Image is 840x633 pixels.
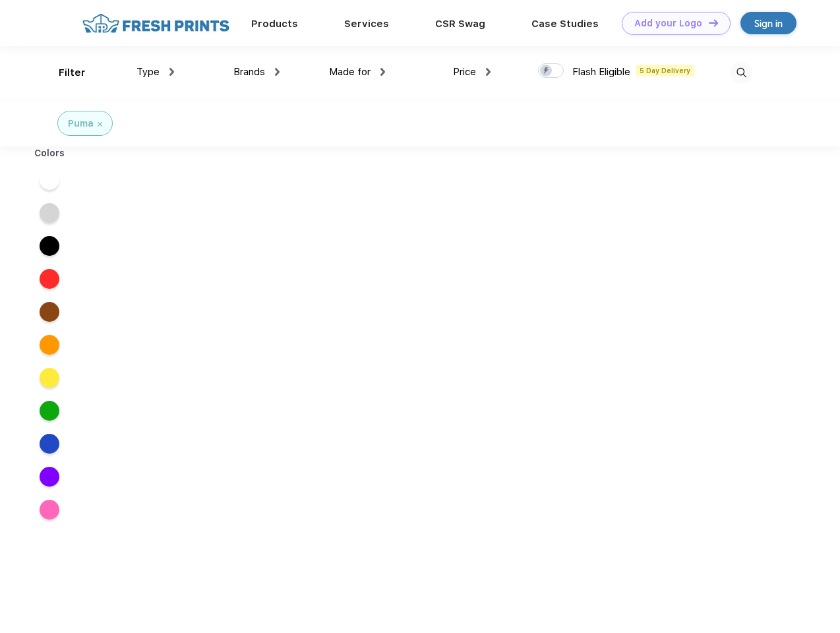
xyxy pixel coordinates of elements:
[486,68,491,76] img: dropdown.png
[634,18,702,29] div: Add your Logo
[636,65,694,76] span: 5 Day Delivery
[68,117,94,131] div: Puma
[136,66,160,78] span: Type
[59,65,86,80] div: Filter
[98,122,102,127] img: filter_cancel.svg
[709,19,718,26] img: DT
[169,68,174,76] img: dropdown.png
[251,18,298,30] a: Products
[78,12,233,35] img: fo%20logo%202.webp
[344,18,389,30] a: Services
[233,66,265,78] span: Brands
[754,16,783,31] div: Sign in
[572,66,630,78] span: Flash Eligible
[740,12,796,34] a: Sign in
[731,62,752,84] img: desktop_search.svg
[329,66,371,78] span: Made for
[435,18,485,30] a: CSR Swag
[275,68,280,76] img: dropdown.png
[24,146,75,160] div: Colors
[380,68,385,76] img: dropdown.png
[453,66,476,78] span: Price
